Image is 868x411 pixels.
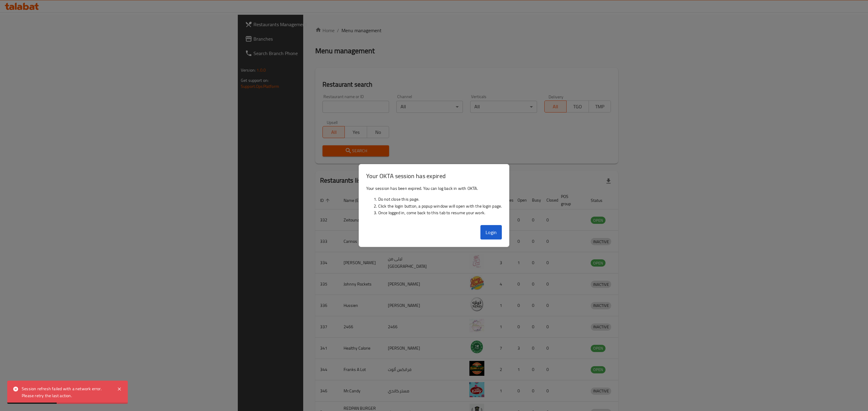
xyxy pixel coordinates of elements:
[366,172,502,180] h3: Your OKTA session has expired
[22,385,111,399] div: Session refresh failed with a network error. Please retry the last action.
[480,225,502,239] button: Login
[378,196,502,202] li: Do not close this page.
[378,209,502,216] li: Once logged in, come back to this tab to resume your work.
[378,203,502,209] li: Click the login button, a popup window will open with the login page.
[359,183,509,223] div: Your session has been expired. You can log back in with OKTA.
